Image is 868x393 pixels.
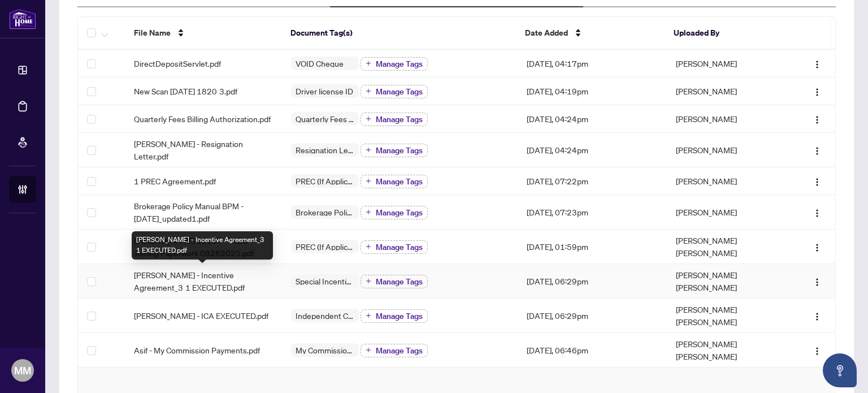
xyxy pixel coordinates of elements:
[366,147,371,153] span: plus
[808,54,826,72] button: Logo
[291,277,359,285] span: Special Incentive Agreement
[361,275,428,288] button: Manage Tags
[376,312,423,320] span: Manage Tags
[134,113,271,125] span: Quarterly Fees Billing Authorization.pdf
[813,115,822,124] img: Logo
[376,243,423,251] span: Manage Tags
[667,105,785,133] td: [PERSON_NAME]
[667,264,785,299] td: [PERSON_NAME] [PERSON_NAME]
[366,88,371,94] span: plus
[366,61,371,66] span: plus
[376,88,423,96] span: Manage Tags
[813,347,822,356] img: Logo
[291,59,348,67] span: VOID Cheque
[366,278,371,284] span: plus
[667,299,785,333] td: [PERSON_NAME] [PERSON_NAME]
[518,264,667,299] td: [DATE], 06:29pm
[518,77,667,105] td: [DATE], 04:19pm
[808,237,826,256] button: Logo
[291,243,359,251] span: PREC (If Applicable)
[134,200,273,224] span: Brokerage Policy Manual BPM - [DATE]_updated1.pdf
[366,347,371,353] span: plus
[291,146,359,154] span: Resignation Letter - [PERSON_NAME]
[667,50,785,77] td: [PERSON_NAME]
[291,177,359,185] span: PREC (If Applicable)
[376,178,423,185] span: Manage Tags
[808,82,826,100] button: Logo
[134,175,216,187] span: 1 PREC Agreement.pdf
[808,203,826,221] button: Logo
[813,243,822,252] img: Logo
[125,17,281,50] th: File Name
[516,17,665,50] th: Date Added
[361,175,428,188] button: Manage Tags
[813,209,822,218] img: Logo
[667,333,785,368] td: [PERSON_NAME] [PERSON_NAME]
[667,133,785,167] td: [PERSON_NAME]
[281,17,516,50] th: Document Tag(s)
[361,113,428,126] button: Manage Tags
[813,60,822,69] img: Logo
[813,178,822,187] img: Logo
[525,27,568,39] span: Date Added
[376,347,423,355] span: Manage Tags
[291,346,359,354] span: My Commission Payments and HST Registration
[518,133,667,167] td: [DATE], 04:24pm
[665,17,782,50] th: Uploaded By
[134,85,237,97] span: New Scan [DATE] 1820 3.pdf
[376,60,423,68] span: Manage Tags
[667,77,785,105] td: [PERSON_NAME]
[366,244,371,249] span: plus
[9,8,36,29] img: logo
[361,344,428,357] button: Manage Tags
[808,272,826,290] button: Logo
[134,57,221,70] span: DirectDepositServlet.pdf
[518,299,667,333] td: [DATE], 06:29pm
[376,146,423,154] span: Manage Tags
[134,344,260,356] span: Asif - My Commission Payments.pdf
[518,230,667,264] td: [DATE], 01:59pm
[813,278,822,287] img: Logo
[813,88,822,97] img: Logo
[667,167,785,195] td: [PERSON_NAME]
[808,306,826,325] button: Logo
[376,115,423,123] span: Manage Tags
[366,178,371,184] span: plus
[291,312,359,319] span: Independent Contractor Agreement
[518,105,667,133] td: [DATE], 04:24pm
[366,116,371,122] span: plus
[667,195,785,230] td: [PERSON_NAME]
[808,172,826,190] button: Logo
[361,144,428,157] button: Manage Tags
[808,341,826,359] button: Logo
[291,115,359,123] span: Quarterly Fees Billing Authorization
[361,57,428,71] button: Manage Tags
[518,167,667,195] td: [DATE], 07:22pm
[134,137,273,162] span: [PERSON_NAME] - Resignation Letter.pdf
[518,195,667,230] td: [DATE], 07:23pm
[366,209,371,215] span: plus
[291,208,359,216] span: Brokerage Policy Manual
[823,353,857,387] button: Open asap
[361,85,428,98] button: Manage Tags
[134,27,171,39] span: File Name
[134,269,273,293] span: [PERSON_NAME] - Incentive Agreement_3 1 EXECUTED.pdf
[813,146,822,156] img: Logo
[376,278,423,286] span: Manage Tags
[366,313,371,318] span: plus
[361,206,428,219] button: Manage Tags
[808,110,826,128] button: Logo
[518,333,667,368] td: [DATE], 06:46pm
[667,230,785,264] td: [PERSON_NAME] [PERSON_NAME]
[808,141,826,159] button: Logo
[361,240,428,254] button: Manage Tags
[518,50,667,77] td: [DATE], 04:17pm
[134,309,268,322] span: [PERSON_NAME] - ICA EXECUTED.pdf
[291,87,358,95] span: Driver license ID
[361,309,428,323] button: Manage Tags
[132,231,273,260] div: [PERSON_NAME] - Incentive Agreement_3 1 EXECUTED.pdf
[376,209,423,217] span: Manage Tags
[813,312,822,321] img: Logo
[14,362,31,378] span: MM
